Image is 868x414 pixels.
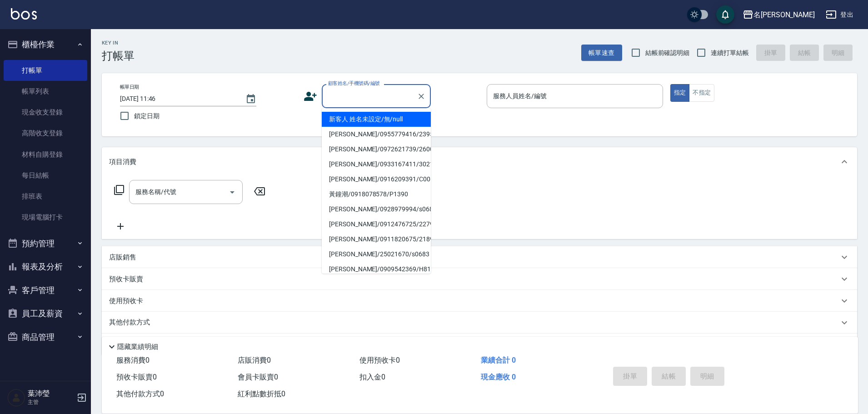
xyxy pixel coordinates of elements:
[109,296,143,306] p: 使用預收卡
[4,165,87,186] a: 每日結帳
[4,144,87,165] a: 材料自購登錄
[4,186,87,207] a: 排班表
[109,157,136,167] p: 項目消費
[116,356,150,364] span: 服務消費 0
[322,142,431,157] li: [PERSON_NAME]/0972621739/2600
[120,91,236,106] input: YYYY/MM/DD hh:mm
[581,45,622,61] button: 帳單速查
[109,318,155,328] p: 其他付款方式
[134,111,160,121] span: 鎖定日期
[4,123,87,144] a: 高階收支登錄
[481,356,516,364] span: 業績合計 0
[322,217,431,232] li: [PERSON_NAME]/0912476725/2279
[822,6,857,23] button: 登出
[4,102,87,123] a: 現金收支登錄
[739,5,818,24] button: 名[PERSON_NAME]
[415,90,428,103] button: Clear
[109,274,143,284] p: 預收卡販賣
[11,8,37,20] img: Logo
[322,232,431,247] li: [PERSON_NAME]/0911820675/2189
[4,302,87,325] button: 員工及薪資
[322,247,431,262] li: [PERSON_NAME]/25021670/s0683
[117,342,158,352] p: 隱藏業績明細
[4,325,87,349] button: 商品管理
[28,389,74,398] h5: 葉沛瑩
[4,279,87,302] button: 客戶管理
[753,9,815,20] div: 名[PERSON_NAME]
[359,356,400,364] span: 使用預收卡 0
[225,185,239,200] button: Open
[238,373,278,381] span: 會員卡販賣 0
[102,312,857,334] div: 其他付款方式
[4,232,87,255] button: 預約管理
[102,246,857,268] div: 店販銷售
[116,389,164,398] span: 其他付款方式 0
[102,290,857,312] div: 使用預收卡
[645,48,690,58] span: 結帳前確認明細
[120,84,139,90] label: 帳單日期
[102,50,135,62] h3: 打帳單
[322,262,431,277] li: [PERSON_NAME]/0909542369/H8147
[4,255,87,279] button: 報表及分析
[102,40,135,46] h2: Key In
[238,356,271,364] span: 店販消費 0
[322,172,431,187] li: [PERSON_NAME]/0916209391/C0062
[670,84,690,102] button: 指定
[7,389,25,407] img: Person
[28,398,74,406] p: 主管
[322,157,431,172] li: [PERSON_NAME]/0933167411/3021
[4,60,87,81] a: 打帳單
[689,84,714,102] button: 不指定
[328,80,380,87] label: 顧客姓名/手機號碼/編號
[116,373,157,381] span: 預收卡販賣 0
[4,33,87,56] button: 櫃檯作業
[102,334,857,355] div: 備註及來源
[322,202,431,217] li: [PERSON_NAME]/0928979994/s068
[102,147,857,176] div: 項目消費
[238,389,285,398] span: 紅利點數折抵 0
[359,373,385,381] span: 扣入金 0
[716,5,734,24] button: save
[240,88,262,110] button: Choose date, selected date is 2025-08-20
[481,373,516,381] span: 現金應收 0
[322,112,431,127] li: 新客人 姓名未設定/無/null
[109,253,136,262] p: 店販銷售
[102,268,857,290] div: 預收卡販賣
[4,81,87,102] a: 帳單列表
[322,187,431,202] li: 黃鐘潮/0918078578/P1390
[711,48,749,58] span: 連續打單結帳
[4,207,87,228] a: 現場電腦打卡
[322,127,431,142] li: [PERSON_NAME]/0955779416/2395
